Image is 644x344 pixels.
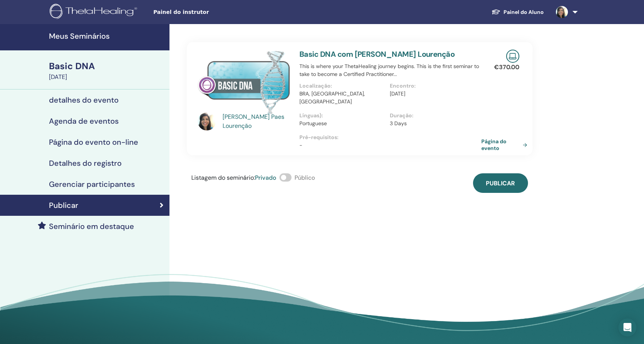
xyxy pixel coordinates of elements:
p: BRA, [GEOGRAPHIC_DATA], [GEOGRAPHIC_DATA] [299,90,385,106]
p: 3 Days [390,120,476,127]
p: Pré-requisitos : [299,133,480,141]
img: Basic DNA [198,50,290,115]
p: - [299,141,480,149]
p: Duração : [390,112,476,120]
a: Página do evento [481,138,530,152]
img: default.jpg [556,6,568,18]
div: Open Intercom Messenger [618,318,636,336]
img: Live Online Seminar [506,50,519,63]
p: Localização : [299,82,385,90]
p: This is where your ThetaHealing journey begins. This is the first seminar to take to become a Cer... [299,62,480,78]
h4: Publicar [49,201,78,210]
img: graduation-cap-white.svg [491,9,501,15]
h4: Agenda de eventos [49,117,119,126]
p: € 370.00 [494,63,519,72]
div: Basic DNA [49,60,165,73]
h4: Página do evento on-line [49,138,138,147]
h4: detalhes do evento [49,95,119,105]
a: Painel do Aluno [485,5,550,19]
h4: Seminário em destaque [49,222,134,231]
span: Listagem do seminário : [191,174,255,182]
span: Publicar [486,179,515,187]
button: Publicar [473,173,528,193]
img: logo.png [50,4,140,21]
p: Encontro : [390,82,476,90]
img: default.jpg [198,112,216,130]
a: [PERSON_NAME] Paes Lourenção [223,112,292,130]
span: Público [295,174,315,182]
h4: Detalhes do registro [49,159,122,168]
a: Basic DNA[DATE] [44,60,169,82]
span: Privado [255,174,276,182]
p: [DATE] [390,90,476,98]
a: Basic DNA com [PERSON_NAME] Lourenção [299,49,455,59]
div: [DATE] [49,73,165,82]
p: Línguas) : [299,112,385,120]
span: Painel do instrutor [153,8,266,16]
p: Portuguese [299,120,385,127]
h4: Meus Seminários [49,32,165,41]
h4: Gerenciar participantes [49,180,135,189]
